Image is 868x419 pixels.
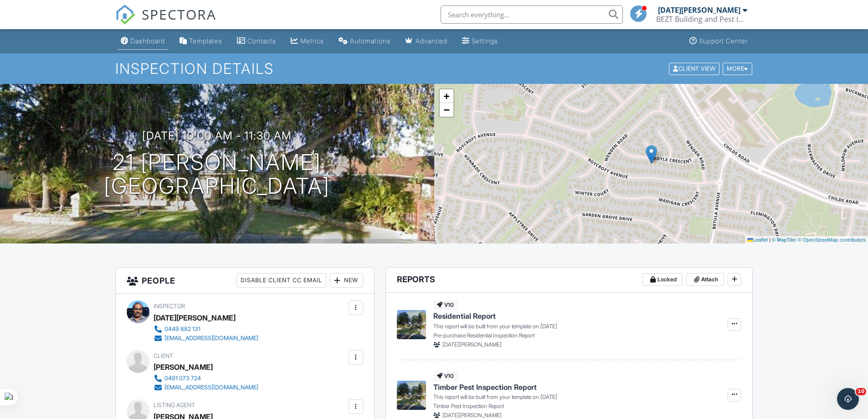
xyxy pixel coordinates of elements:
div: BEZT Building and Pest Inspections Victoria [656,15,747,24]
span: Inspector [154,303,185,310]
a: © MapTiler [772,237,796,243]
a: [EMAIL_ADDRESS][DOMAIN_NAME] [154,334,258,343]
div: Dashboard [130,37,165,45]
div: 0491 073 724 [164,375,201,382]
a: © OpenStreetMap contributors [798,237,866,243]
span: Listing Agent [154,402,195,409]
h3: [DATE] 10:00 am - 11:30 am [142,129,292,142]
div: Client View [669,62,719,75]
a: Settings [458,33,502,50]
span: + [443,90,449,102]
span: 10 [856,388,866,395]
a: Automations (Basic) [335,33,394,50]
div: Settings [472,37,498,45]
a: Advanced [401,33,451,50]
a: Dashboard [117,33,169,50]
a: Contacts [233,33,280,50]
div: [EMAIL_ADDRESS][DOMAIN_NAME] [164,335,258,342]
h1: 21 [PERSON_NAME] [GEOGRAPHIC_DATA] [104,150,330,199]
div: 0449 882 131 [164,326,200,333]
a: SPECTORA [115,12,216,31]
div: Advanced [416,37,447,45]
span: − [443,104,449,115]
a: 0491 073 724 [154,374,258,383]
a: 0449 882 131 [154,325,258,334]
span: Client [154,352,173,359]
div: Automations [350,37,390,45]
a: [EMAIL_ADDRESS][DOMAIN_NAME] [154,383,258,392]
input: Search everything... [441,5,623,24]
a: Client View [668,65,722,72]
h3: People [116,268,374,294]
a: Templates [176,33,226,50]
div: [DATE][PERSON_NAME] [658,5,740,15]
span: | [769,237,770,243]
a: Zoom in [440,89,453,103]
img: Marker [646,145,657,164]
div: [DATE][PERSON_NAME] [154,311,236,325]
div: New [330,273,363,288]
div: [EMAIL_ADDRESS][DOMAIN_NAME] [164,384,258,391]
a: Leaflet [747,237,768,243]
span: SPECTORA [142,5,216,24]
img: The Best Home Inspection Software - Spectora [115,5,135,25]
a: Zoom out [440,103,453,117]
div: Templates [189,37,222,45]
div: Support Center [699,37,748,45]
h1: Inspection Details [115,61,753,77]
a: Metrics [287,33,328,50]
a: Support Center [686,33,751,50]
div: More [723,62,752,75]
iframe: Intercom live chat [837,388,859,410]
div: Contacts [247,37,276,45]
div: Metrics [300,37,324,45]
div: [PERSON_NAME] [154,360,213,374]
div: Disable Client CC Email [236,273,326,288]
